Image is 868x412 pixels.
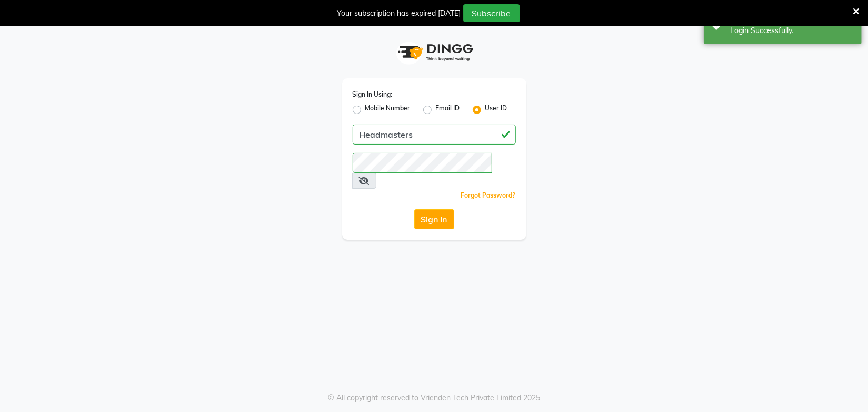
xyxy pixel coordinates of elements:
[337,8,461,19] div: Your subscription has expired [DATE]
[365,104,411,116] label: Mobile Number
[353,153,492,173] input: Username
[436,104,460,116] label: Email ID
[353,90,393,99] label: Sign In Using:
[485,104,507,116] label: User ID
[730,25,854,36] div: Login Successfully.
[392,37,476,68] img: logo1.svg
[414,209,454,229] button: Sign In
[463,4,520,22] button: Subscribe
[353,125,516,145] input: Username
[461,191,516,199] a: Forgot Password?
